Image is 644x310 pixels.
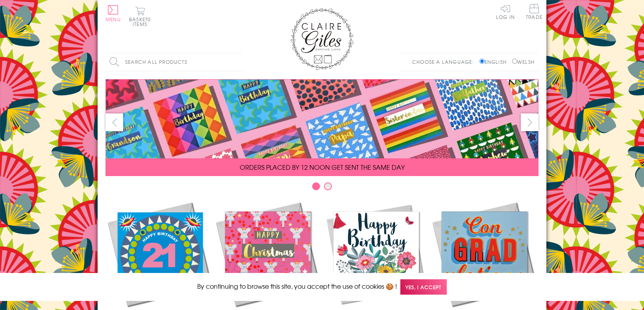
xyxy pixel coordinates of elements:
[105,113,123,131] button: prev
[412,58,478,65] p: Choose a language:
[105,5,121,22] button: Menu
[512,58,535,65] label: Welsh
[512,59,517,64] input: Welsh
[133,16,151,28] span: 0 items
[496,4,515,19] a: Log In
[324,182,332,190] button: Carousel Page 2
[312,182,320,190] button: Carousel Page 1 (Current Slide)
[521,113,539,131] button: next
[526,4,542,21] a: Trade
[105,182,539,194] div: Carousel Pagination
[479,59,485,64] input: English
[479,58,511,65] label: English
[105,53,243,71] input: Search all products
[235,53,243,71] input: Search
[400,279,447,295] span: Yes, I accept
[105,16,121,23] span: Menu
[240,162,405,172] span: ORDERS PLACED BY 12 NOON GET SENT THE SAME DAY
[526,4,542,19] span: Trade
[291,8,353,70] img: Claire Giles Greetings Cards
[129,6,151,26] button: Basket0 items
